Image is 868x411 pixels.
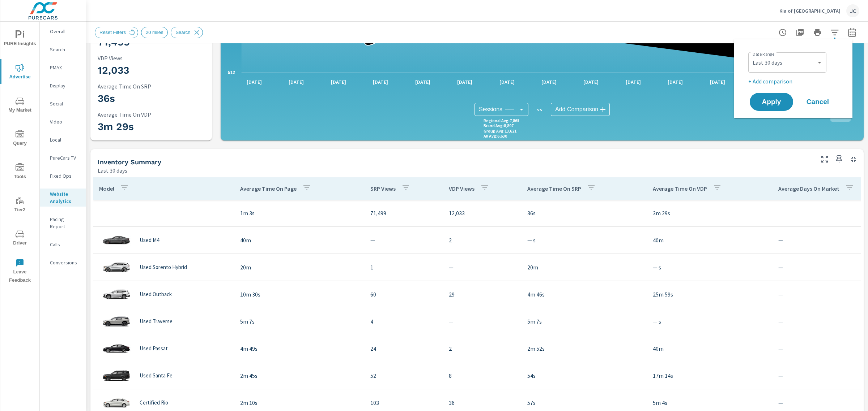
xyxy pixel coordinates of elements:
[3,230,37,247] span: Driver
[240,209,359,217] p: 1m 3s
[50,241,80,248] p: Calls
[653,209,767,217] p: 3m 29s
[3,163,37,181] span: Tools
[527,371,641,380] p: 54s
[370,371,437,380] p: 52
[370,236,437,245] p: —
[40,44,86,55] div: Search
[527,398,641,407] p: 57s
[102,229,131,251] img: glamour
[40,214,86,232] div: Pacing Report
[140,318,173,325] p: Used Traverse
[527,290,641,299] p: 4m 46s
[757,99,786,105] span: Apply
[98,111,205,118] p: Average Time On VDP
[102,284,131,305] img: glamour
[284,78,309,86] p: [DATE]
[410,78,435,86] p: [DATE]
[102,338,131,359] img: glamour
[240,236,359,245] p: 40m
[102,365,131,386] img: glamour
[449,209,516,217] p: 12,033
[370,209,437,217] p: 71,499
[449,317,516,326] p: —
[40,152,86,163] div: PureCars TV
[240,317,359,326] p: 5m 7s
[449,263,516,272] p: —
[171,27,203,38] div: Search
[810,25,825,40] button: Print Report
[827,25,842,40] button: Apply Filters
[50,190,80,205] p: Website Analytics
[240,344,359,353] p: 4m 49s
[3,196,37,214] span: Tier2
[846,4,859,17] div: JC
[819,153,830,165] button: Make Fullscreen
[848,153,859,165] button: Minimize Widget
[40,80,86,91] div: Display
[484,118,519,123] p: Regional Avg : 7,865
[449,290,516,299] p: 29
[140,291,172,298] p: Used Outback
[3,130,37,148] span: Query
[242,78,267,86] p: [DATE]
[40,116,86,127] div: Video
[705,78,730,86] p: [DATE]
[50,46,80,53] p: Search
[527,344,641,353] p: 2m 52s
[228,70,235,75] text: 512
[3,30,37,48] span: PURE Insights
[140,345,168,352] p: Used Passat
[140,264,187,271] p: Used Sorento Hybrid
[527,185,581,192] p: Average Time On SRP
[0,22,39,287] div: nav menu
[494,78,520,86] p: [DATE]
[796,93,839,111] button: Cancel
[370,344,437,353] p: 24
[326,78,351,86] p: [DATE]
[653,344,767,353] p: 40m
[449,344,516,353] p: 2
[793,25,807,40] button: "Export Report to PDF"
[40,134,86,145] div: Local
[484,123,514,128] p: Brand Avg : 8,897
[845,25,859,40] button: Select Date Range
[527,236,641,245] p: — s
[527,263,641,272] p: 20m
[370,398,437,407] p: 103
[171,30,195,35] span: Search
[98,55,205,61] p: VDP Views
[102,256,131,278] img: glamour
[95,27,138,38] div: Reset Filters
[653,317,767,326] p: — s
[98,83,205,90] p: Average Time On SRP
[527,209,641,217] p: 36s
[102,311,131,332] img: glamour
[98,92,205,105] h3: 36s
[40,26,86,37] div: Overall
[50,216,80,230] p: Pacing Report
[528,106,551,113] p: vs
[370,263,437,272] p: 1
[98,166,127,175] p: Last 30 days
[98,121,205,133] h3: 3m 29s
[748,77,841,86] p: + Add comparison
[368,78,393,86] p: [DATE]
[99,185,114,192] p: Model
[50,154,80,161] p: PureCars TV
[479,106,502,113] span: Sessions
[3,97,37,114] span: My Market
[663,78,688,86] p: [DATE]
[475,103,528,116] div: Sessions
[50,136,80,143] p: Local
[140,237,159,243] p: Used M4
[240,290,359,299] p: 10m 30s
[653,185,707,192] p: Average Time On VDP
[50,64,80,71] p: PMAX
[98,64,205,77] h3: 12,033
[484,134,507,139] p: All Avg : 6,630
[621,78,646,86] p: [DATE]
[40,62,86,73] div: PMAX
[653,236,767,245] p: 40m
[803,99,832,105] span: Cancel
